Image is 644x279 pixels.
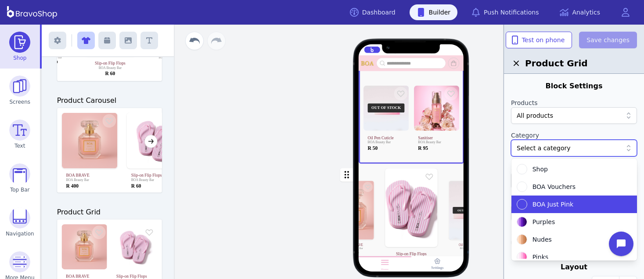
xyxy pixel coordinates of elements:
[579,32,637,48] button: Save changes
[464,4,546,20] a: Push Notifications
[10,98,31,105] span: Screens
[511,98,637,107] label: Products
[57,108,162,193] button: BOA BRAVÉBOA Beauty BarR 400Slip-on Flip FlopsBOA Beauty BarR 60
[57,207,162,217] h3: Product Grid
[7,6,57,18] img: BravoShop
[13,54,26,62] span: Shop
[14,142,25,149] span: Text
[506,32,572,48] button: Test on phone
[532,182,576,191] span: BOA Vouchers
[586,36,630,44] span: Save changes
[343,4,403,20] a: Dashboard
[513,36,565,44] span: Test on phone
[10,186,30,193] span: Top Bar
[381,267,389,271] div: Home
[511,131,637,140] label: Category
[359,164,464,267] button: BOA BRAVÉBOA Beauty BarR 400Slip-on Flip FlopsBOA Beauty BarR 60OUT OF STOCKOil Pen CuticleBOA Be...
[532,253,548,261] span: Pinks
[553,4,607,20] a: Analytics
[532,200,573,209] span: BOA Just Pink
[57,95,162,106] h3: Product Carousel
[511,57,637,69] h2: Product Grid
[532,165,548,174] span: Shop
[532,235,552,244] span: Nudes
[6,230,34,237] span: Navigation
[511,262,637,272] div: Layout
[511,81,637,91] div: Block Settings
[359,2,464,164] button: BOA BRAVÉBOA Beauty BarR 400Slip-on Flip FlopsBOA Beauty BarR 60OUT OF STOCKOil Pen CuticleBOA Be...
[431,265,443,270] div: Settings
[532,217,555,226] span: Purples
[410,4,458,20] a: Builder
